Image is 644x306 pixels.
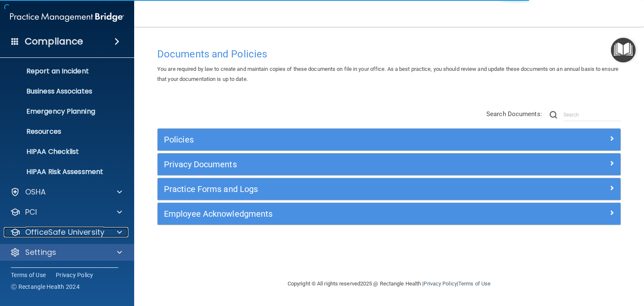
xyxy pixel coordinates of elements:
[423,280,457,287] a: Privacy Policy
[5,67,120,75] p: Report an Incident
[550,111,557,119] img: ic-search.3b580494.png
[164,184,499,194] h5: Practice Forms and Logs
[563,109,621,121] input: Search
[236,270,542,297] div: Copyright © All rights reserved 2025 @ Rectangle Health | |
[611,38,636,62] button: Open Resource Center
[164,133,614,146] a: Policies
[164,209,499,218] h5: Employee Acknowledgments
[10,187,122,197] a: OSHA
[25,207,37,217] p: PCI
[5,127,120,136] p: Resources
[25,247,56,257] p: Settings
[157,66,618,82] span: You are required by law to create and maintain copies of these documents on file in your office. ...
[5,87,120,96] p: Business Associates
[11,271,46,279] a: Terms of Use
[10,207,122,217] a: PCI
[164,160,499,169] h5: Privacy Documents
[164,207,614,220] a: Employee Acknowledgments
[486,110,542,118] span: Search Documents:
[25,187,46,197] p: OSHA
[164,158,614,171] a: Privacy Documents
[5,168,120,176] p: HIPAA Risk Assessment
[25,36,83,47] h4: Compliance
[458,280,491,287] a: Terms of Use
[10,247,122,257] a: Settings
[25,227,104,237] p: OfficeSafe University
[10,227,122,237] a: OfficeSafe University
[157,49,621,60] h4: Documents and Policies
[5,148,120,156] p: HIPAA Checklist
[164,135,499,144] h5: Policies
[5,107,120,116] p: Emergency Planning
[56,271,93,279] a: Privacy Policy
[11,283,80,291] span: Ⓒ Rectangle Health 2024
[10,9,124,26] img: PMB logo
[164,182,614,196] a: Practice Forms and Logs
